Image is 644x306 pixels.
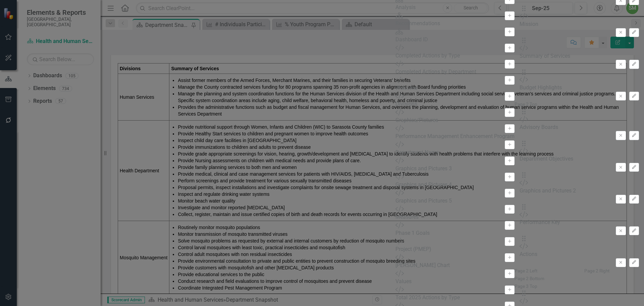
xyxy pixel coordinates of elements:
div: Phase 1 Goals [395,229,515,237]
div: Department Objectives [520,155,639,163]
div: Analysis [395,4,515,11]
div: Dashboard ID [395,36,515,44]
div: Department Name [395,149,515,157]
div: Actions [520,251,639,258]
small: Page 2 Bottom [515,276,544,281]
div: Advisory Boards [520,124,639,131]
div: Completed Actions by Type [395,52,515,60]
small: Page 2 Right [584,268,609,273]
div: Graphics and Pictures 4 [395,181,515,189]
div: Graphics and Pictures 2 [520,187,639,195]
div: [PERSON_NAME] Chart [395,262,515,269]
div: Recommendations [395,20,515,28]
div: Values [395,278,515,286]
div: Summary of Services [520,52,639,60]
div: Graphics/Pictures [395,117,515,124]
div: Performance Management Enhancement Program [395,133,515,140]
div: Graphics and Pictures 3 [395,165,515,173]
small: Page 2 Left [515,268,537,273]
div: Graphics and Pictures 5 [395,197,515,205]
small: Page 3 Top [515,283,537,289]
div: Mission [520,20,639,28]
div: Total 2025 Actions by Type [395,294,515,302]
div: Performance Key [520,219,639,226]
div: Divisions [395,100,515,108]
div: Completed Actions by Department [395,68,515,76]
div: Welcome [395,84,515,92]
small: Page 2 Top [515,101,537,107]
div: Project (PMEP) [395,246,515,253]
div: Measures [395,213,515,221]
div: Budget Highlights [520,84,639,92]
